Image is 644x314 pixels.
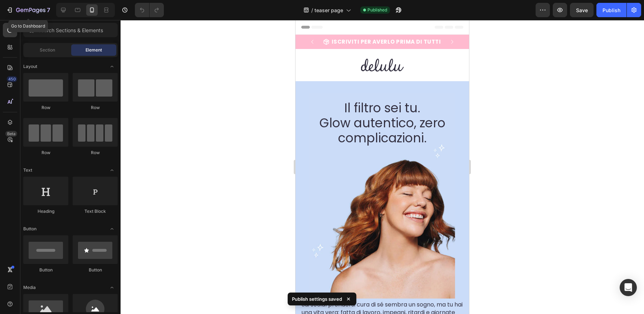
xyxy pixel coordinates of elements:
[135,3,164,17] div: Undo/Redo
[23,23,118,37] input: Search Sections & Elements
[3,3,53,17] button: 7
[292,295,342,303] p: Publish settings saved
[576,7,588,13] span: Save
[570,3,594,17] button: Save
[40,47,55,53] span: Section
[6,280,167,305] span: Sui social prendersi cura di sé sembra un sogno, ma tu hai una vita vera: fatta di lavoro, impegn...
[23,104,68,111] div: Row
[23,149,68,156] div: Row
[106,61,118,72] span: Toggle open
[23,208,68,215] div: Heading
[314,6,343,14] span: teaser page
[602,6,620,14] div: Publish
[73,104,118,111] div: Row
[23,63,37,70] span: Layout
[23,167,32,173] span: Text
[596,3,626,17] button: Publish
[73,149,118,156] div: Row
[106,282,118,293] span: Toggle open
[106,165,118,176] span: Toggle open
[106,223,118,235] span: Toggle open
[7,76,17,82] div: 450
[620,279,637,296] div: Open Intercom Messenger
[47,6,50,14] p: 7
[296,20,469,314] iframe: Design area
[5,131,17,137] div: Beta
[23,267,68,273] div: Button
[311,6,313,14] span: /
[73,208,118,215] div: Text Block
[73,267,118,273] div: Button
[23,284,36,291] span: Media
[23,226,36,232] span: Button
[367,7,387,13] span: Published
[86,47,102,53] span: Element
